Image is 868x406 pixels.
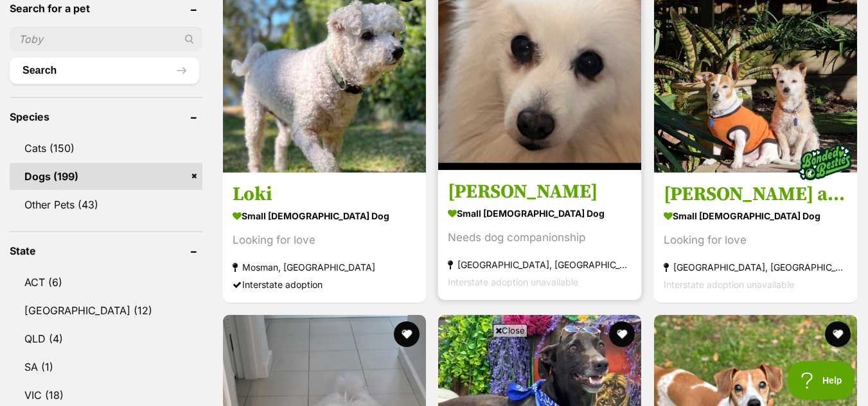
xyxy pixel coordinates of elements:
[664,232,847,249] div: Looking for love
[664,182,847,207] h3: [PERSON_NAME] and [PERSON_NAME]
[664,207,847,225] strong: small [DEMOGRAPHIC_DATA] Dog
[233,232,416,249] div: Looking for love
[10,111,202,123] header: Species
[448,204,632,223] strong: small [DEMOGRAPHIC_DATA] Dog
[825,321,851,347] button: favourite
[10,245,202,257] header: State
[438,170,641,300] a: [PERSON_NAME] small [DEMOGRAPHIC_DATA] Dog Needs dog companionship [GEOGRAPHIC_DATA], [GEOGRAPHIC...
[10,163,202,190] a: Dogs (199)
[448,180,632,204] h3: [PERSON_NAME]
[10,135,202,162] a: Cats (150)
[233,182,416,207] h3: Loki
[448,256,632,273] strong: [GEOGRAPHIC_DATA], [GEOGRAPHIC_DATA]
[394,321,420,347] button: favourite
[10,191,202,218] a: Other Pets (43)
[10,297,202,324] a: [GEOGRAPHIC_DATA] (12)
[233,258,416,276] strong: Mosman, [GEOGRAPHIC_DATA]
[223,173,426,303] a: Loki small [DEMOGRAPHIC_DATA] Dog Looking for love Mosman, [GEOGRAPHIC_DATA] Interstate adoption
[610,321,635,347] button: favourite
[493,324,527,337] span: Close
[233,207,416,225] strong: small [DEMOGRAPHIC_DATA] Dog
[448,229,632,246] div: Needs dog companionship
[664,279,794,290] span: Interstate adoption unavailable
[10,325,202,352] a: QLD (4)
[788,361,855,400] iframe: Help Scout Beacon - Open
[10,353,202,380] a: SA (1)
[664,258,847,276] strong: [GEOGRAPHIC_DATA], [GEOGRAPHIC_DATA]
[233,276,416,293] div: Interstate adoption
[448,276,578,287] span: Interstate adoption unavailable
[10,27,202,51] input: Toby
[10,3,202,14] header: Search for a pet
[10,58,199,83] button: Search
[654,173,857,303] a: [PERSON_NAME] and [PERSON_NAME] small [DEMOGRAPHIC_DATA] Dog Looking for love [GEOGRAPHIC_DATA], ...
[200,342,668,400] iframe: Advertisement
[793,130,857,194] img: bonded besties
[10,269,202,296] a: ACT (6)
